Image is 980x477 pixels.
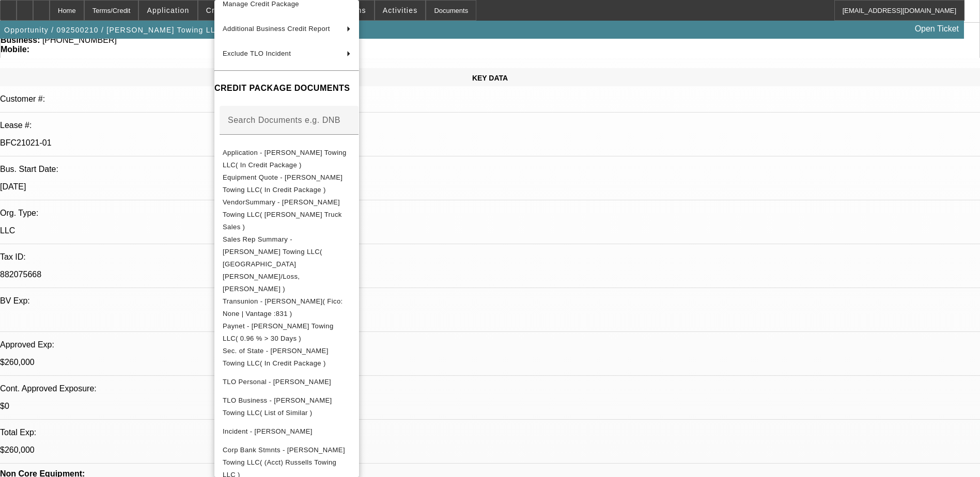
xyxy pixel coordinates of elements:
span: TLO Personal - [PERSON_NAME] [223,378,331,386]
button: Paynet - Russell's Towing LLC( 0.96 % > 30 Days ) [214,320,359,345]
span: Sales Rep Summary - [PERSON_NAME] Towing LLC( [GEOGRAPHIC_DATA][PERSON_NAME]/Loss, [PERSON_NAME] ) [223,235,322,293]
button: Transunion - Russell, Zachary( Fico: None | Vantage :831 ) [214,295,359,320]
button: Sales Rep Summary - Russell's Towing LLC( Martell, Heath/Loss, Luke ) [214,233,359,295]
span: Paynet - [PERSON_NAME] Towing LLC( 0.96 % > 30 Days ) [223,322,334,342]
mat-label: Search Documents e.g. DNB [228,116,340,124]
span: Application - [PERSON_NAME] Towing LLC( In Credit Package ) [223,149,347,169]
button: TLO Business - Russell's Towing LLC( List of Similar ) [214,394,359,419]
span: Incident - [PERSON_NAME] [223,427,313,435]
span: TLO Business - [PERSON_NAME] Towing LLC( List of Similar ) [223,396,332,417]
span: Transunion - [PERSON_NAME]( Fico: None | Vantage :831 ) [223,297,343,317]
button: Sec. of State - Russell's Towing LLC( In Credit Package ) [214,345,359,370]
span: Sec. of State - [PERSON_NAME] Towing LLC( In Credit Package ) [223,347,329,367]
span: VendorSummary - [PERSON_NAME] Towing LLC( [PERSON_NAME] Truck Sales ) [223,198,342,231]
span: Equipment Quote - [PERSON_NAME] Towing LLC( In Credit Package ) [223,173,343,194]
button: TLO Personal - Russell, Zachary [214,370,359,394]
span: Exclude TLO Incident [223,50,291,57]
h4: CREDIT PACKAGE DOCUMENTS [214,82,359,94]
button: Incident - Russell, Zachary [214,419,359,444]
button: Equipment Quote - Russell's Towing LLC( In Credit Package ) [214,171,359,196]
span: Additional Business Credit Report [223,25,330,33]
button: VendorSummary - Russell's Towing LLC( Milam's Truck Sales ) [214,196,359,233]
button: Application - Russell's Towing LLC( In Credit Package ) [214,147,359,171]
